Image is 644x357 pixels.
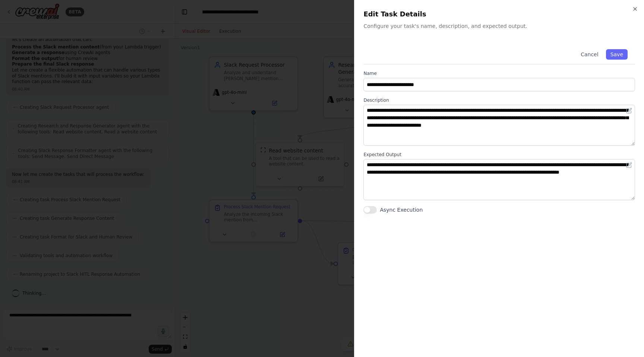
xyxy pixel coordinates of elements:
label: Description [363,97,635,103]
button: Cancel [576,49,603,60]
p: Configure your task's name, description, and expected output. [363,22,635,30]
h2: Edit Task Details [363,9,635,19]
label: Async Execution [380,206,423,214]
label: Expected Output [363,152,635,158]
button: Open in editor [625,106,634,115]
label: Name [363,70,635,76]
button: Open in editor [625,161,634,170]
button: Save [606,49,628,60]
